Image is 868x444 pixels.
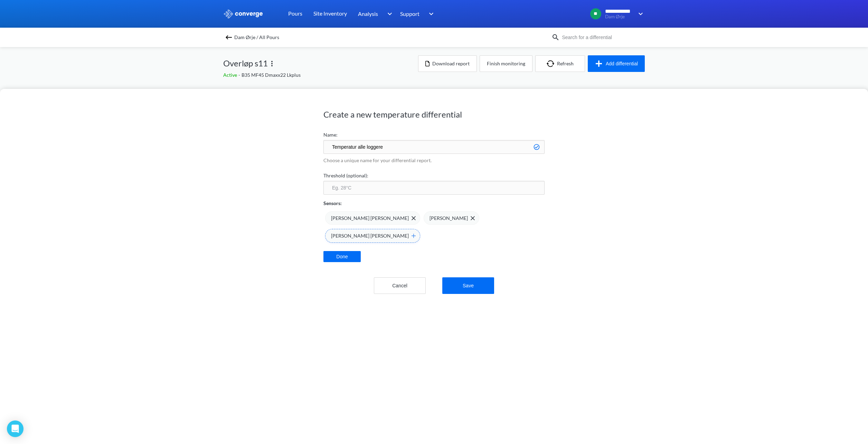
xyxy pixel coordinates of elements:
[323,109,545,120] h1: Create a new temperature differential
[442,277,494,294] button: Save
[605,14,634,19] span: Dam Ørje
[383,10,394,18] img: downArrow.svg
[323,172,545,179] label: Threshold (optional):
[358,9,378,18] span: Analysis
[323,181,545,195] input: Eg. 28°C
[430,214,468,222] span: [PERSON_NAME]
[424,10,435,18] img: downArrow.svg
[323,251,361,262] button: Done
[323,140,545,154] input: Eg. TempDiff Deep Pour Basement C1sX
[374,277,426,294] button: Cancel
[400,9,419,18] span: Support
[412,234,416,238] img: hover-plus-icon.svg
[323,200,342,207] p: Sensors:
[331,214,409,222] span: [PERSON_NAME] [PERSON_NAME]
[323,131,545,139] label: Name:
[331,232,409,240] span: [PERSON_NAME] [PERSON_NAME]
[234,33,279,42] span: Dam Ørje / All Pours
[412,216,416,220] img: close-icon.svg
[634,10,645,18] img: downArrow.svg
[323,157,545,164] p: Choose a unique name for your differential report.
[560,34,643,41] input: Search for a differential
[7,420,23,437] div: Open Intercom Messenger
[223,9,263,18] img: logo_ewhite.svg
[471,216,475,220] img: close-icon.svg
[551,33,560,41] img: icon-search.svg
[225,33,233,41] img: backspace.svg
